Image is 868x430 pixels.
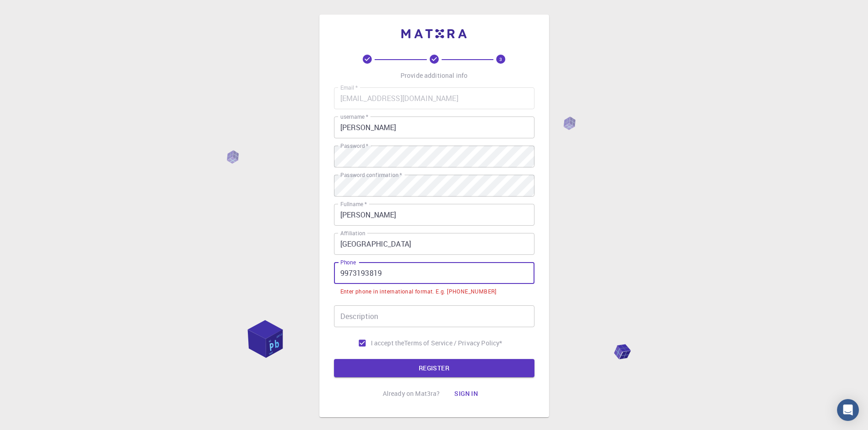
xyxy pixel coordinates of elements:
[499,56,502,62] text: 3
[447,384,485,403] button: Sign in
[340,113,368,121] label: username
[404,339,502,348] p: Terms of Service / Privacy Policy *
[340,84,358,91] label: Email
[340,142,368,150] label: Password
[340,258,356,266] label: Phone
[401,71,467,80] p: Provide additional info
[340,287,497,296] div: Enter phone in international format. E.g. [PHONE_NUMBER]
[383,389,440,398] p: Already on Mat3ra?
[334,359,534,377] button: REGISTER
[404,339,502,348] a: Terms of Service / Privacy Policy*
[837,399,859,421] div: Open Intercom Messenger
[340,229,365,237] label: Affiliation
[371,339,405,348] span: I accept the
[340,171,402,179] label: Password confirmation
[340,200,367,208] label: Fullname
